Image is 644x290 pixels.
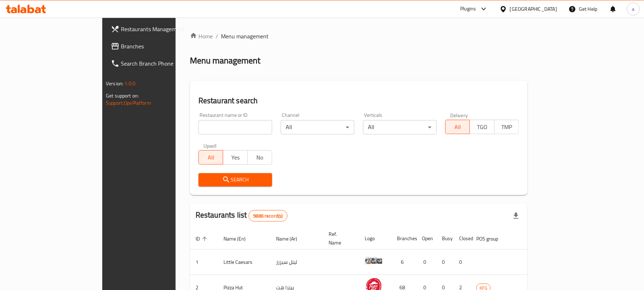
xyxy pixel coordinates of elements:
[196,210,287,222] h2: Restaurants list
[453,228,471,249] th: Closed
[460,5,476,13] div: Plugins
[105,38,210,55] a: Branches
[510,5,557,13] div: [GEOGRAPHIC_DATA]
[416,228,436,249] th: Open
[494,120,519,134] button: TMP
[497,122,516,132] span: TMP
[247,150,272,165] button: No
[249,210,287,222] div: Total records count
[450,113,468,118] label: Delivery
[106,98,151,108] a: Support.OpsPlatform
[221,32,269,41] span: Menu management
[473,122,491,132] span: TGO
[190,32,527,41] nav: breadcrumb
[391,249,416,275] td: 6
[106,79,123,88] span: Version:
[124,79,136,88] span: 1.0.0
[281,120,354,134] div: All
[203,143,217,148] label: Upsell
[196,234,209,243] span: ID
[391,228,416,249] th: Branches
[105,55,210,72] a: Search Branch Phone
[365,252,383,270] img: Little Caesars
[216,32,218,41] li: /
[105,20,210,38] a: Restaurants Management
[251,152,269,163] span: No
[249,213,287,219] span: 9886 record(s)
[223,234,255,243] span: Name (En)
[448,122,467,132] span: All
[190,55,260,66] h2: Menu management
[226,152,245,163] span: Yes
[363,120,437,134] div: All
[632,5,634,13] span: a
[476,234,507,243] span: POS group
[121,59,204,68] span: Search Branch Phone
[416,249,436,275] td: 0
[359,228,391,249] th: Logo
[121,25,204,33] span: Restaurants Management
[329,230,350,247] span: Ref. Name
[436,228,453,249] th: Busy
[436,249,453,275] td: 0
[507,207,525,224] div: Export file
[453,249,471,275] td: 0
[204,175,266,184] span: Search
[121,42,204,51] span: Branches
[202,152,220,163] span: All
[198,120,272,134] input: Search for restaurant name or ID..
[276,234,306,243] span: Name (Ar)
[198,173,272,186] button: Search
[198,95,519,106] h2: Restaurant search
[445,120,470,134] button: All
[270,249,323,275] td: ليتل سيزرز
[223,150,247,165] button: Yes
[106,91,139,100] span: Get support on:
[218,249,270,275] td: Little Caesars
[470,120,494,134] button: TGO
[198,150,223,165] button: All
